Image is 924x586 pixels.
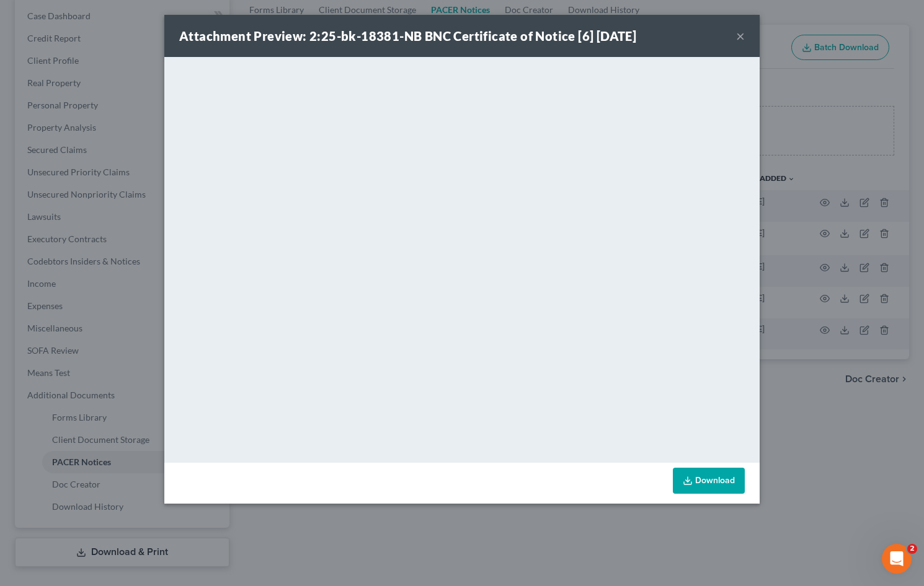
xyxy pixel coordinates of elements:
button: × [736,28,745,43]
span: 2 [907,544,917,554]
iframe: Intercom live chat [882,544,912,574]
strong: Attachment Preview: 2:25-bk-18381-NB BNC Certificate of Notice [6] [DATE] [179,28,636,43]
a: Download [673,468,745,494]
iframe: <object ng-attr-data='[URL][DOMAIN_NAME]' type='application/pdf' width='100%' height='650px'></ob... [164,57,760,460]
